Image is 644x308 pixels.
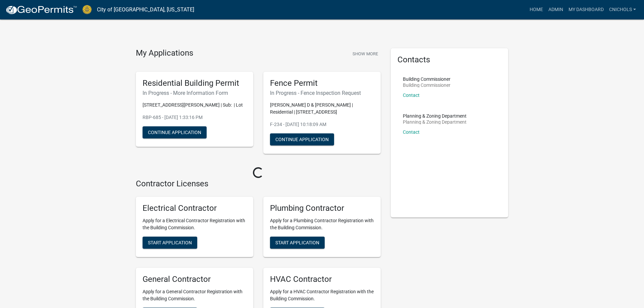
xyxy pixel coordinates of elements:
[270,203,374,213] h5: Plumbing Contractor
[270,133,334,145] button: Continue Application
[143,102,247,109] p: [STREET_ADDRESS][PERSON_NAME] | Sub: | Lot
[397,55,501,65] h5: Contacts
[136,48,193,58] h4: My Applications
[143,90,247,96] h6: In Progress - More Information Form
[350,48,381,59] button: Show More
[403,83,450,87] p: Building Commissioner
[143,78,247,88] h5: Residential Building Permit
[275,240,319,245] span: Start Application
[136,179,381,189] h4: Contractor Licenses
[270,78,374,88] h5: Fence Permit
[97,4,194,15] a: City of [GEOGRAPHIC_DATA], [US_STATE]
[403,129,420,135] a: Contact
[546,3,566,16] a: Admin
[403,93,420,98] a: Contact
[270,274,374,284] h5: HVAC Contractor
[143,126,207,138] button: Continue Application
[606,3,639,16] a: cnichols
[527,3,546,16] a: Home
[270,121,374,128] p: F-234 - [DATE] 10:18:09 AM
[270,237,325,249] button: Start Application
[566,3,606,16] a: My Dashboard
[143,217,247,231] p: Apply for a Electrical Contractor Registration with the Building Commission.
[270,288,374,302] p: Apply for a HVAC Contractor Registration with the Building Commission.
[83,5,92,14] img: City of Jeffersonville, Indiana
[270,90,374,96] h6: In Progress - Fence Inspection Request
[403,120,467,124] p: Planning & Zoning Department
[143,114,247,121] p: RBP-685 - [DATE] 1:33:16 PM
[270,217,374,231] p: Apply for a Plumbing Contractor Registration with the Building Commission.
[143,274,247,284] h5: General Contractor
[148,240,192,245] span: Start Application
[403,114,467,118] p: Planning & Zoning Department
[143,288,247,302] p: Apply for a General Contractor Registration with the Building Commission.
[403,77,450,81] p: Building Commissioner
[270,102,374,116] p: [PERSON_NAME] D & [PERSON_NAME] | Residential | [STREET_ADDRESS]
[143,203,247,213] h5: Electrical Contractor
[143,237,197,249] button: Start Application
